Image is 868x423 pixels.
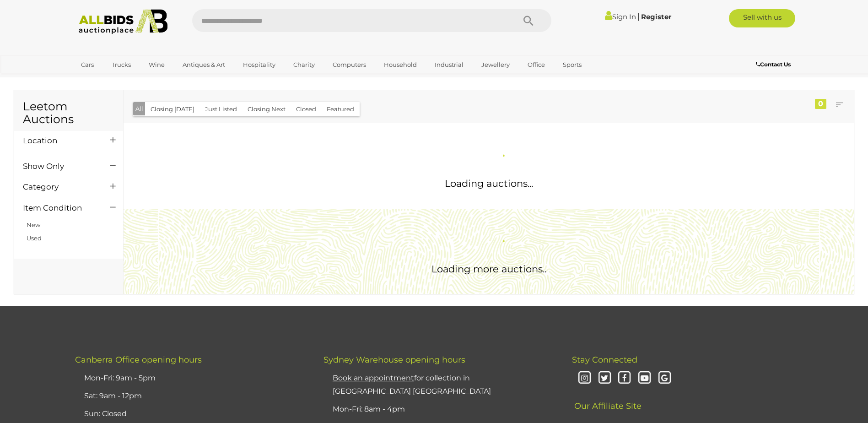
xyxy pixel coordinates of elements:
[429,57,469,72] a: Industrial
[445,178,533,189] span: Loading auctions...
[577,370,593,386] i: Instagram
[323,355,465,365] span: Sydney Warehouse opening hours
[82,369,301,387] li: Mon-Fri: 9am - 5pm
[637,11,640,22] span: |
[557,57,588,72] a: Sports
[23,183,97,191] h4: Category
[23,162,97,171] h4: Show Only
[27,234,42,242] a: Used
[333,374,414,382] u: Book an appointment
[133,102,146,115] button: All
[74,9,173,34] img: Allbids.com.au
[82,405,301,423] li: Sun: Closed
[815,99,826,109] div: 0
[237,57,281,72] a: Hospitality
[756,61,791,68] b: Contact Us
[522,57,551,72] a: Office
[82,387,301,405] li: Sat: 9am - 12pm
[287,57,321,72] a: Charity
[75,57,100,72] a: Cars
[330,401,549,418] li: Mon-Fri: 8am - 4pm
[242,102,291,116] button: Closing Next
[616,370,632,386] i: Facebook
[75,72,152,87] a: [GEOGRAPHIC_DATA]
[333,374,491,396] a: Book an appointmentfor collection in [GEOGRAPHIC_DATA] [GEOGRAPHIC_DATA]
[106,57,137,72] a: Trucks
[657,370,673,386] i: Google
[177,57,231,72] a: Antiques & Art
[75,355,202,365] span: Canberra Office opening hours
[321,102,360,116] button: Featured
[572,387,642,411] span: Our Affiliate Site
[572,355,637,365] span: Stay Connected
[506,9,551,32] button: Search
[605,12,636,21] a: Sign In
[143,57,171,72] a: Wine
[756,60,793,70] a: Contact Us
[23,204,97,212] h4: Item Condition
[641,12,671,21] a: Register
[327,57,372,72] a: Computers
[475,57,516,72] a: Jewellery
[636,370,652,386] i: Youtube
[23,136,97,145] h4: Location
[199,102,243,116] button: Just Listed
[729,9,795,27] a: Sell with us
[597,370,613,386] i: Twitter
[291,102,322,116] button: Closed
[27,221,40,228] a: New
[378,57,423,72] a: Household
[145,102,200,116] button: Closing [DATE]
[431,263,546,275] span: Loading more auctions..
[23,100,114,125] h1: Leetom Auctions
